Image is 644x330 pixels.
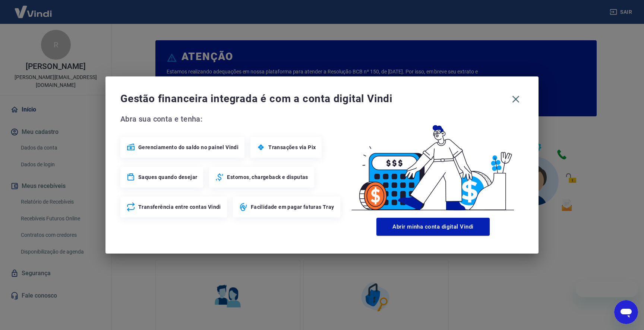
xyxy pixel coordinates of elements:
[251,203,334,211] span: Facilidade em pagar faturas Tray
[576,281,638,297] iframe: Message from company
[268,144,316,151] span: Transações via Pix
[342,113,524,215] img: Good Billing
[120,91,508,106] span: Gestão financeira integrada é com a conta digital Vindi
[614,300,638,324] iframe: Button to launch messaging window
[376,218,490,236] button: Abrir minha conta digital Vindi
[138,173,197,181] span: Saques quando desejar
[138,144,239,151] span: Gerenciamento do saldo no painel Vindi
[120,113,342,125] span: Abra sua conta e tenha:
[227,173,308,181] span: Estornos, chargeback e disputas
[138,203,221,211] span: Transferência entre contas Vindi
